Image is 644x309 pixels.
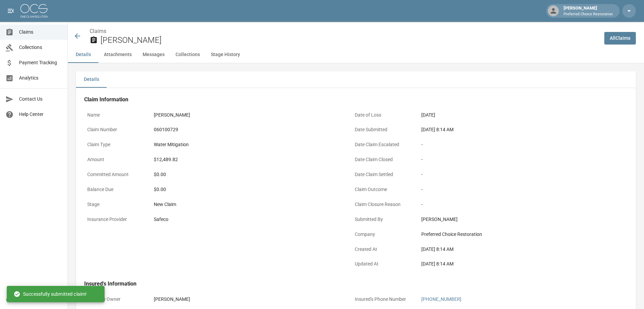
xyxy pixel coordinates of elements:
p: Balance Due [84,183,145,196]
button: open drawer [4,4,18,18]
img: ocs-logo-white-transparent.png [20,4,48,18]
button: Attachments [98,47,137,63]
p: Claim Type [84,138,145,151]
div: [DATE] 8:14 AM [421,260,608,268]
div: - [421,201,608,208]
h4: Claim Information [84,96,611,103]
div: [PERSON_NAME] [154,296,190,303]
h4: Insured's Information [84,280,611,287]
span: Claims [19,29,62,36]
p: Company [352,228,413,241]
button: Stage History [205,47,245,63]
p: Created At [352,243,413,256]
p: Claim Closure Reason [352,198,413,211]
p: Insured's Phone Number [352,293,413,306]
span: Contact Us [19,96,62,103]
div: details tabs [76,71,636,88]
div: 060100729 [154,126,178,133]
button: Details [76,71,107,88]
p: Amount [84,153,145,166]
div: © 2025 One Claim Solution [6,296,61,303]
button: Details [68,47,98,63]
div: [PERSON_NAME] [421,216,608,223]
div: - [421,186,608,193]
div: Safeco [154,216,168,223]
p: Updated At [352,257,413,271]
a: Claims [90,28,106,34]
div: Successfully submitted claim! [14,288,87,300]
div: [PERSON_NAME] [561,5,615,17]
div: $0.00 [154,171,341,178]
p: Date Submitted [352,123,413,136]
p: Date Claim Settled [352,168,413,181]
a: [PHONE_NUMBER] [421,296,461,302]
h2: [PERSON_NAME] [100,35,599,45]
div: New Claim [154,201,341,208]
div: anchor tabs [68,47,644,63]
p: Name [84,108,145,122]
p: Stage [84,198,145,211]
p: Date Claim Closed [352,153,413,166]
span: Help Center [19,111,62,118]
div: $0.00 [154,186,341,193]
p: Date of Loss [352,108,413,122]
div: - [421,171,608,178]
span: Collections [19,44,62,51]
p: Insurance Provider [84,213,145,226]
p: Committed Amount [84,168,145,181]
div: [DATE] 8:14 AM [421,246,608,253]
p: Preferred Choice Restoration [564,12,613,17]
div: [DATE] 8:14 AM [421,126,608,133]
p: Claim Outcome [352,183,413,196]
a: AllClaims [604,32,636,45]
p: Submitted By [352,213,413,226]
button: Collections [170,47,205,63]
p: Property Owner [84,293,145,306]
div: Water Mitigation [154,141,189,148]
span: Analytics [19,74,62,82]
div: [DATE] [421,111,435,119]
div: - [421,141,608,148]
div: Preferred Choice Restoration [421,231,608,238]
nav: breadcrumb [90,27,599,35]
div: [PERSON_NAME] [154,111,190,119]
button: Messages [137,47,170,63]
p: Date Claim Escalated [352,138,413,151]
div: $12,489.82 [154,156,178,163]
div: - [421,156,608,163]
p: Claim Number [84,123,145,136]
span: Payment Tracking [19,59,62,66]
